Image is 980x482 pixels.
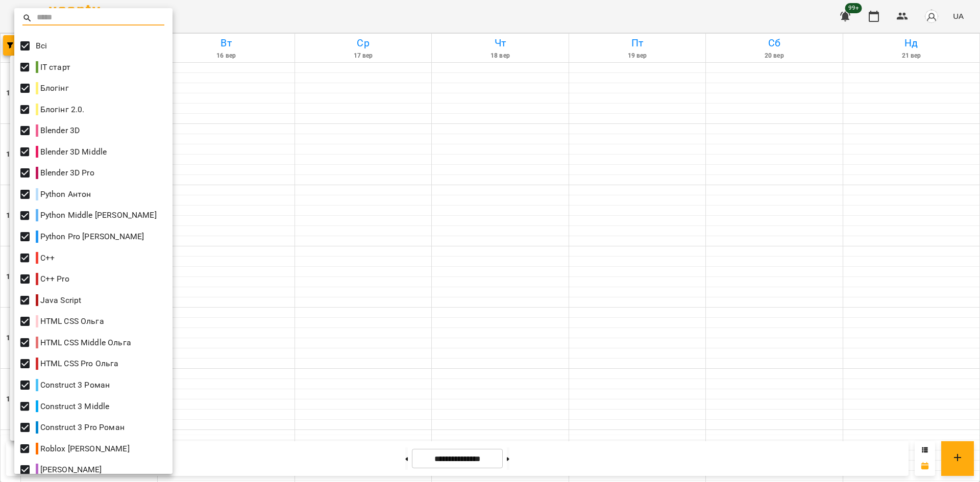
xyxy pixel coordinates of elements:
p: HTML CSS Ольга [36,315,104,327]
p: Roblox [PERSON_NAME] [36,443,130,455]
p: Construct 3 Middle [36,400,110,413]
p: HTML CSS Pro Ольга [36,358,119,370]
p: Blender 3D Pro [36,167,94,179]
p: [PERSON_NAME] [36,464,102,476]
p: HTML CSS Middle Ольга [36,337,131,349]
p: Java Script [36,294,82,307]
p: Construct 3 Pro Роман [36,421,125,434]
p: Блогінг [36,82,69,94]
p: C++ Pro [36,273,69,285]
p: Blender 3D [36,124,80,137]
p: Python Middle [PERSON_NAME] [36,209,157,221]
p: Python Антон [36,188,91,200]
p: ІТ старт [36,61,70,73]
p: Python Pro [PERSON_NAME] [36,231,144,243]
p: Всі [36,40,47,52]
p: Блогінг 2.0. [36,104,85,116]
p: C++ [36,252,55,264]
p: Construct 3 Роман [36,379,110,391]
p: Blender 3D Middle [36,146,107,158]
